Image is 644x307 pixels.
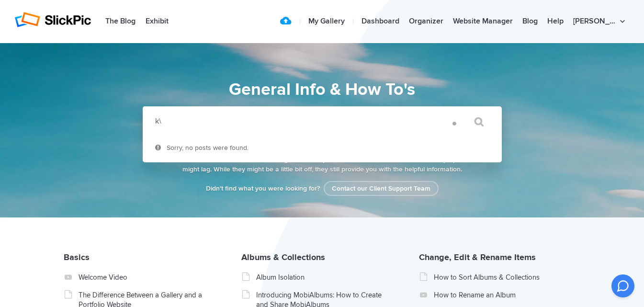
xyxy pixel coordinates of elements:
a: How to Rename an Album [434,290,569,300]
p: Didn't find what you were looking for? [169,184,475,193]
a: Change, Edit & Rename Items [419,252,536,262]
input:  [454,110,495,133]
li: Sorry, no posts were found. [143,136,502,162]
a: Basics [64,252,90,262]
a: Welcome Video [79,273,214,282]
a: Album Isolation [256,273,392,282]
a: Albums & Collections [241,252,325,262]
a: Contact our Client Support Team [324,181,439,196]
a: How to Sort Albums & Collections [434,273,569,282]
p: Attention SlickPic users. We are adding functionality so often, that sometimes our video help upd... [169,155,475,174]
h1: General Info & How To's [100,77,545,102]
